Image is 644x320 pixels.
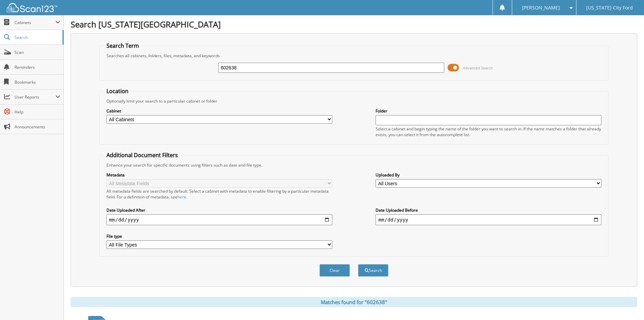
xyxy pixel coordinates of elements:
[15,79,60,85] span: Bookmarks
[177,194,186,200] a: here
[103,162,605,168] div: Enhance your search for specific documents using filters such as date and file type.
[319,264,350,277] button: Clear
[376,214,601,225] input: end
[103,87,132,95] legend: Location
[106,188,332,200] div: All metadata fields are searched by default. Select a cabinet with metadata to enable filtering b...
[71,19,637,30] h1: Search [US_STATE][GEOGRAPHIC_DATA]
[376,207,601,213] label: Date Uploaded Before
[15,109,60,115] span: Help
[376,108,601,114] label: Folder
[103,42,142,49] legend: Search Term
[376,126,601,137] div: Select a cabinet and begin typing the name of the folder you want to search in. If the name match...
[15,20,55,25] span: Cabinets
[71,297,637,307] div: Matches found for "602638"
[15,94,55,100] span: User Reports
[7,3,57,12] img: scan123-logo-white.svg
[522,6,560,10] span: [PERSON_NAME]
[15,124,60,130] span: Announcements
[106,207,332,213] label: Date Uploaded After
[103,98,605,104] div: Optionally limit your search to a particular cabinet or folder
[15,64,60,70] span: Reminders
[376,172,601,178] label: Uploaded By
[15,49,60,55] span: Scan
[106,214,332,225] input: start
[103,151,181,159] legend: Additional Document Filters
[106,233,332,239] label: File type
[103,53,605,59] div: Searches all cabinets, folders, files, metadata, and keywords
[15,35,59,40] span: Search
[106,108,332,114] label: Cabinet
[586,6,633,10] span: [US_STATE] City Ford
[463,65,493,70] span: Advanced Search
[106,172,332,178] label: Metadata
[358,264,388,277] button: Search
